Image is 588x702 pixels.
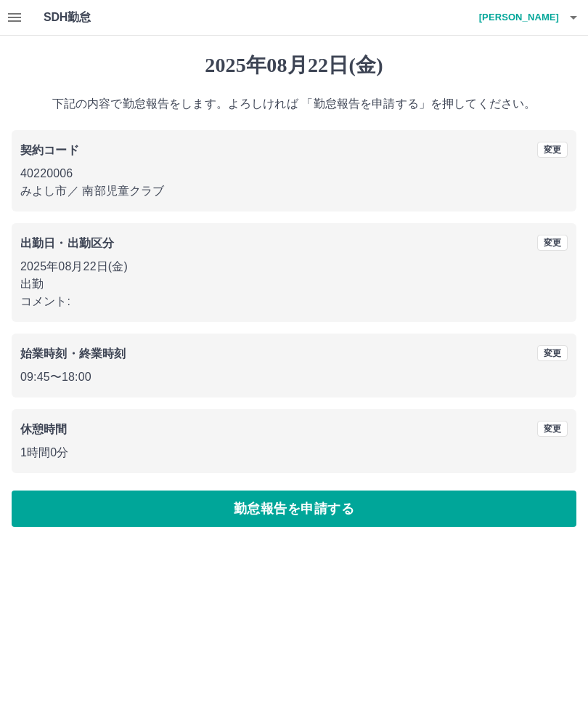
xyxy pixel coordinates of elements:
[537,421,568,437] button: 変更
[20,444,568,461] p: 1時間0分
[20,165,568,182] p: 40220006
[20,258,568,275] p: 2025年08月22日(金)
[20,293,568,310] p: コメント:
[20,275,568,293] p: 出勤
[20,237,114,249] b: 出勤日・出勤区分
[537,235,568,251] button: 変更
[12,95,576,113] p: 下記の内容で勤怠報告をします。よろしければ 「勤怠報告を申請する」を押してください。
[20,347,126,360] b: 始業時刻・終業時刻
[20,182,568,200] p: みよし市 ／ 南部児童クラブ
[537,142,568,158] button: 変更
[20,423,68,435] b: 休憩時間
[20,144,79,156] b: 契約コード
[20,368,568,386] p: 09:45 〜 18:00
[12,53,576,78] h1: 2025年08月22日(金)
[12,491,576,527] button: 勤怠報告を申請する
[537,345,568,361] button: 変更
